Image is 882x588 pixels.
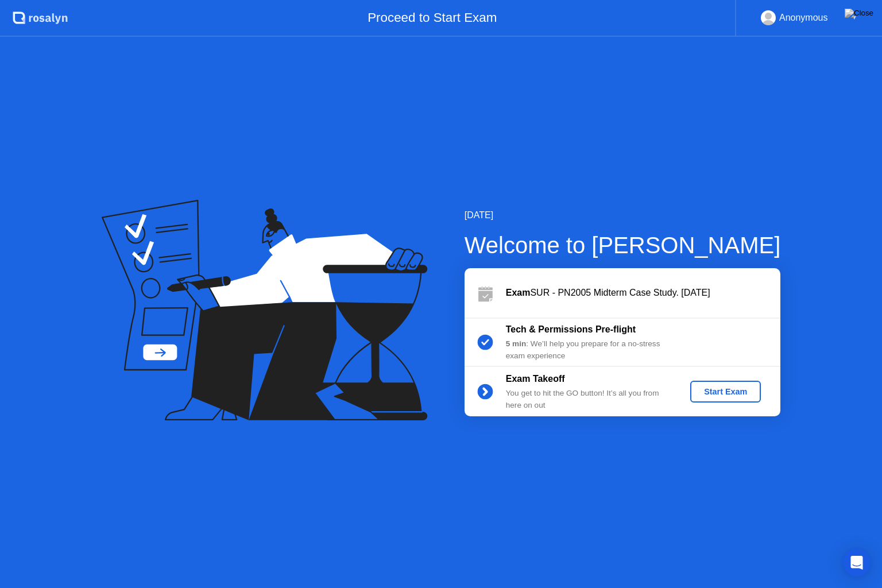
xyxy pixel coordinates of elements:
div: Start Exam [695,387,756,396]
div: You get to hit the GO button! It’s all you from here on out [506,388,671,411]
div: [DATE] [465,208,781,222]
div: Open Intercom Messenger [843,549,871,577]
b: Exam [506,288,531,297]
button: Start Exam [690,381,761,403]
div: Anonymous [779,10,828,25]
div: : We’ll help you prepare for a no-stress exam experience [506,338,671,362]
b: Tech & Permissions Pre-flight [506,324,636,334]
div: Welcome to [PERSON_NAME] [465,228,781,262]
img: Close [845,9,873,18]
b: Exam Takeoff [506,374,565,384]
div: SUR - PN2005 Midterm Case Study. [DATE] [506,286,780,300]
b: 5 min [506,339,527,348]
